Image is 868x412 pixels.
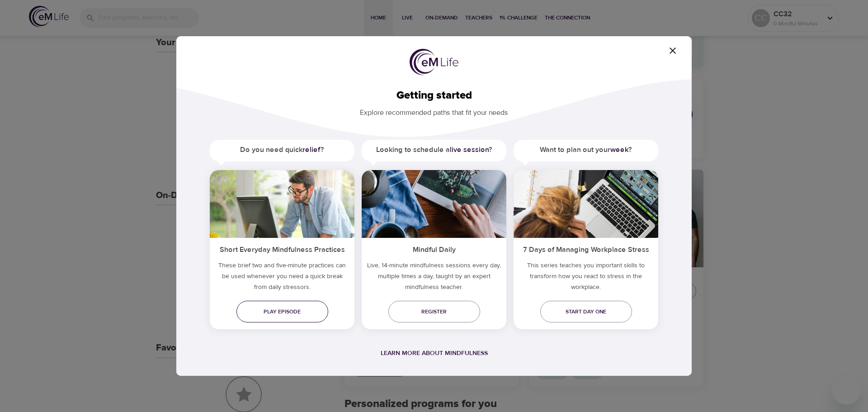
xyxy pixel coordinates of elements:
[514,170,658,238] img: ims
[210,140,354,160] h5: Do you need quick ?
[210,238,354,260] h5: Short Everyday Mindfulness Practices
[210,170,354,238] img: ims
[514,140,658,160] h5: Want to plan out your ?
[362,170,506,238] img: ims
[410,49,458,75] img: logo
[514,260,658,296] p: This series teaches you important skills to transform how you react to stress in the workplace.
[210,260,354,296] h5: These brief two and five-minute practices can be used whenever you need a quick break from daily ...
[236,301,328,322] a: Play episode
[362,238,506,260] h5: Mindful Daily
[396,307,473,317] span: Register
[191,102,677,118] p: Explore recommended paths that fit your needs
[362,260,506,296] p: Live, 14-minute mindfulness sessions every day, multiple times a day, taught by an expert mindful...
[450,145,489,154] a: live session
[244,307,321,317] span: Play episode
[514,238,658,260] h5: 7 Days of Managing Workplace Stress
[362,140,506,160] h5: Looking to schedule a ?
[302,145,321,154] a: relief
[381,349,488,357] a: Learn more about mindfulness
[191,89,677,102] h2: Getting started
[388,301,480,322] a: Register
[540,301,632,322] a: Start day one
[610,145,628,154] a: week
[547,307,625,317] span: Start day one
